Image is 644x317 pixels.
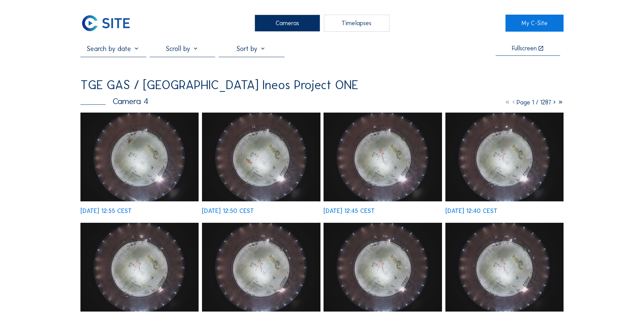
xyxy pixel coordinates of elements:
div: [DATE] 12:45 CEST [324,208,375,214]
div: [DATE] 12:40 CEST [445,208,497,214]
span: Page 1 / 1287 [517,99,551,106]
div: [DATE] 12:55 CEST [80,208,132,214]
img: image_52680833 [80,223,199,312]
div: Timelapses [324,15,389,32]
img: image_52681373 [80,113,199,201]
img: image_52680379 [445,223,564,312]
div: [DATE] 12:50 CEST [202,208,254,214]
div: Cameras [255,15,320,32]
input: Search by date 󰅀 [80,45,146,53]
a: My C-Site [505,15,564,32]
div: Fullscreen [512,45,537,52]
img: image_52681223 [202,113,320,201]
img: image_52681078 [324,113,442,201]
img: image_52680696 [202,223,320,312]
img: image_52680537 [324,223,442,312]
div: TGE GAS / [GEOGRAPHIC_DATA] Ineos Project ONE [80,79,358,91]
img: C-SITE Logo [80,15,131,32]
div: Camera 4 [80,97,148,105]
a: C-SITE Logo [80,15,139,32]
img: image_52680923 [445,113,564,201]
